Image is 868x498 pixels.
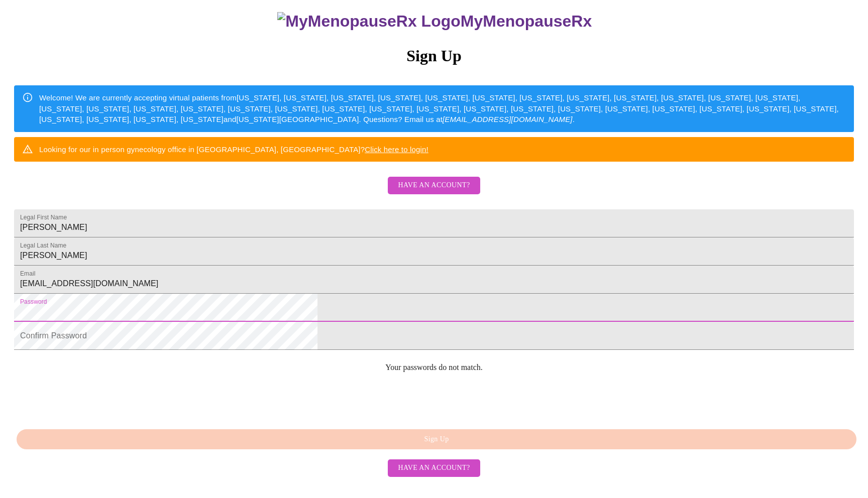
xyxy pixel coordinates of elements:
div: Welcome! We are currently accepting virtual patients from [US_STATE], [US_STATE], [US_STATE], [US... [39,88,846,129]
p: Your passwords do not match. [14,363,854,372]
span: Have an account? [398,462,470,474]
button: Have an account? [388,459,480,477]
h3: MyMenopauseRx [16,12,854,31]
img: MyMenopauseRx Logo [277,12,460,31]
div: Looking for our in person gynecology office in [GEOGRAPHIC_DATA], [GEOGRAPHIC_DATA]? [39,140,428,159]
iframe: reCAPTCHA [14,380,167,419]
a: Have an account? [385,463,482,471]
h3: Sign Up [14,47,854,65]
button: Have an account? [388,177,480,194]
a: Have an account? [385,188,482,196]
em: [EMAIL_ADDRESS][DOMAIN_NAME] [443,115,573,123]
a: Click here to login! [365,145,428,154]
span: Have an account? [398,179,470,192]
